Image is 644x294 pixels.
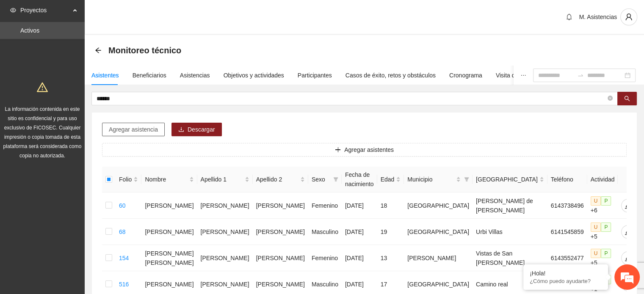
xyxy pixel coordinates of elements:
button: edit [621,251,635,265]
span: arrow-left [95,47,102,54]
div: Back [95,47,102,54]
div: Visita de campo y entregables [496,71,575,80]
th: Apellido 2 [253,167,308,192]
td: 6143552477 [547,245,587,271]
td: Vistas de San [PERSON_NAME] [473,245,547,271]
th: Apellido 1 [197,167,253,192]
button: ellipsis [514,66,533,85]
th: Fecha de nacimiento [342,167,377,192]
td: +6 [587,192,618,219]
span: P [601,196,611,206]
td: 18 [377,192,404,219]
button: user [620,8,637,25]
span: filter [333,177,338,182]
td: Urbi Villas [473,219,547,245]
span: U [591,223,601,232]
span: swap-right [577,72,584,79]
button: search [617,92,637,105]
span: Apellido 1 [201,175,243,184]
div: ¡Hola! [530,270,602,277]
td: +5 [587,245,618,271]
td: 6141545859 [547,219,587,245]
span: Sexo [312,175,330,184]
span: P [601,249,611,258]
th: Folio [116,167,141,192]
td: [PERSON_NAME] [PERSON_NAME] [141,245,197,271]
div: Participantes [298,71,332,80]
span: [GEOGRAPHIC_DATA] [476,175,538,184]
a: 516 [119,281,129,288]
a: Activos [20,27,39,34]
span: Municipio [407,175,454,184]
span: M. Asistencias [579,14,617,20]
button: Agregar asistencia [102,123,165,136]
button: bell [562,10,576,24]
td: 13 [377,245,404,271]
span: edit [622,202,634,209]
button: edit [621,225,635,239]
span: close-circle [608,96,613,101]
span: Apellido 2 [256,175,299,184]
span: user [621,13,637,21]
span: edit [622,228,634,235]
span: U [591,249,601,258]
td: [DATE] [342,219,377,245]
span: Estamos en línea. [49,98,117,183]
td: [GEOGRAPHIC_DATA] [404,192,473,219]
textarea: Escriba su mensaje y pulse “Intro” [4,201,161,230]
td: [PERSON_NAME] [197,219,253,245]
td: [PERSON_NAME] [253,192,308,219]
th: Actividad [587,167,618,192]
span: filter [332,173,340,186]
button: downloadDescargar [171,123,222,136]
div: Chatee con nosotros ahora [44,43,142,54]
span: bell [563,14,575,20]
span: P [601,223,611,232]
span: ellipsis [520,72,526,78]
span: filter [464,177,469,182]
div: Objetivos y actividades [224,71,284,80]
span: eye [10,7,16,13]
span: close-circle [608,95,613,103]
div: Asistentes [91,71,119,80]
span: filter [462,173,471,186]
span: Edad [381,175,395,184]
span: warning [37,82,48,93]
th: Teléfono [547,167,587,192]
div: Cronograma [449,71,482,80]
button: plusAgregar asistentes [102,143,627,157]
a: 60 [119,202,126,209]
span: download [178,126,184,133]
span: Agregar asistencia [109,125,158,134]
td: [PERSON_NAME] [253,245,308,271]
span: Proyectos [20,2,70,19]
p: ¿Cómo puedo ayudarte? [530,278,602,284]
span: U [591,196,601,206]
th: Municipio [404,167,473,192]
td: +5 [587,219,618,245]
span: search [624,96,630,102]
span: Folio [119,175,132,184]
td: [PERSON_NAME] de [PERSON_NAME] [473,192,547,219]
span: edit [622,255,634,261]
th: Nombre [141,167,197,192]
span: plus [335,147,341,154]
td: Femenino [308,192,342,219]
td: Masculino [308,219,342,245]
div: Beneficiarios [133,71,166,80]
td: [PERSON_NAME] [197,192,253,219]
td: Femenino [308,245,342,271]
td: [PERSON_NAME] [197,245,253,271]
a: 154 [119,255,129,261]
span: La información contenida en este sitio es confidencial y para uso exclusivo de FICOSEC. Cualquier... [3,106,82,159]
div: Casos de éxito, retos y obstáculos [345,71,436,80]
td: [PERSON_NAME] [253,219,308,245]
span: to [577,72,584,79]
td: [PERSON_NAME] [404,245,473,271]
div: Asistencias [180,71,210,80]
td: [DATE] [342,192,377,219]
th: Edad [377,167,404,192]
th: Colonia [473,167,547,192]
td: [GEOGRAPHIC_DATA] [404,219,473,245]
td: [PERSON_NAME] [141,219,197,245]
